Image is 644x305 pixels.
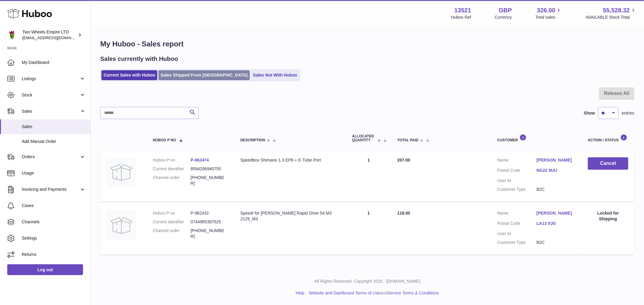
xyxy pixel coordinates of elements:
[240,138,265,142] span: Description
[537,221,576,226] a: LA13 9JG
[397,158,410,162] span: 207.00
[307,290,439,296] li: and
[296,291,304,295] a: Help
[588,210,628,222] div: Locked for Shipping
[346,204,391,254] td: 1
[95,278,639,284] p: All Rights Reserved. Copyright 2025 - [DOMAIN_NAME]
[397,138,418,142] span: Total paid
[22,108,79,114] span: Sales
[153,219,191,225] dt: Current identifier
[191,228,228,239] dd: [PHONE_NUMBER]
[22,252,86,257] span: Returns
[153,166,191,172] dt: Current identifier
[495,14,512,20] div: Currency
[603,6,630,14] span: 55,528.32
[22,170,86,176] span: Usage
[191,210,228,216] dd: P-962432
[588,134,628,142] div: Action / Status
[22,219,86,225] span: Channels
[153,228,191,239] dt: Channel order
[309,291,380,295] a: Website and Dashboard Terms of Use
[535,6,562,20] a: 326.00 Total sales
[191,219,228,225] dd: 0744985397525
[153,138,176,142] span: Huboo P no
[586,14,637,20] span: AVAILABLE Stock Total
[22,60,86,65] span: My Dashboard
[22,187,79,192] span: Invoicing and Payments
[22,92,79,98] span: Stock
[22,124,86,130] span: Sales
[499,6,512,14] strong: GBP
[586,6,637,20] a: 55,528.32 AVAILABLE Stock Total
[537,187,576,192] dd: B2C
[352,134,376,142] span: ALLOCATED Quantity
[240,157,340,163] div: Speedbox Shimano 1.3 EP8 + E-Tube Port
[22,203,86,209] span: Cases
[191,158,209,162] a: P-962474
[451,14,471,20] div: Huboo Ref
[346,151,391,201] td: 1
[454,6,471,14] strong: 13521
[497,157,537,165] dt: Name
[497,240,537,245] dt: Customer Type
[497,168,537,175] dt: Postal Code
[100,55,178,63] h2: Sales currently with Huboo
[497,187,537,192] dt: Customer Type
[584,110,595,116] label: Show
[537,210,576,216] a: [PERSON_NAME]
[497,178,537,184] dt: User Id
[191,166,228,172] dd: 8594206940755
[22,35,89,40] span: [EMAIL_ADDRESS][DOMAIN_NAME]
[588,157,628,170] button: Cancel
[22,29,77,41] div: Two Wheels Empire LTD
[153,157,191,163] dt: Huboo P no
[251,70,299,80] a: Sales Not With Huboo
[22,76,79,82] span: Listings
[7,30,16,39] img: justas@twowheelsempire.com
[22,154,79,160] span: Orders
[537,6,555,14] span: 326.00
[100,39,634,49] h1: My Huboo - Sales report
[22,235,86,241] span: Settings
[101,70,157,80] a: Current Sales with Huboo
[153,175,191,186] dt: Channel order
[497,134,576,142] div: Customer
[191,175,228,186] dd: [PHONE_NUMBER]
[106,157,136,187] img: no-photo.jpg
[497,231,537,237] dt: User Id
[537,168,576,173] a: NG22 9UU
[159,70,250,80] a: Sales Shipped From [GEOGRAPHIC_DATA]
[387,291,439,295] a: Service Terms & Conditions
[497,210,537,218] dt: Name
[497,221,537,228] dt: Postal Code
[240,210,340,222] div: Speedi for [PERSON_NAME] Rapid Drive 54 M3 2129_M3
[106,210,136,241] img: no-photo.jpg
[153,210,191,216] dt: Huboo P no
[535,14,562,20] span: Total sales
[537,240,576,245] dd: B2C
[22,139,86,144] span: Add Manual Order
[537,157,576,163] a: [PERSON_NAME]
[622,110,634,116] span: entries
[7,264,83,275] a: Log out
[397,211,410,215] span: 119.00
